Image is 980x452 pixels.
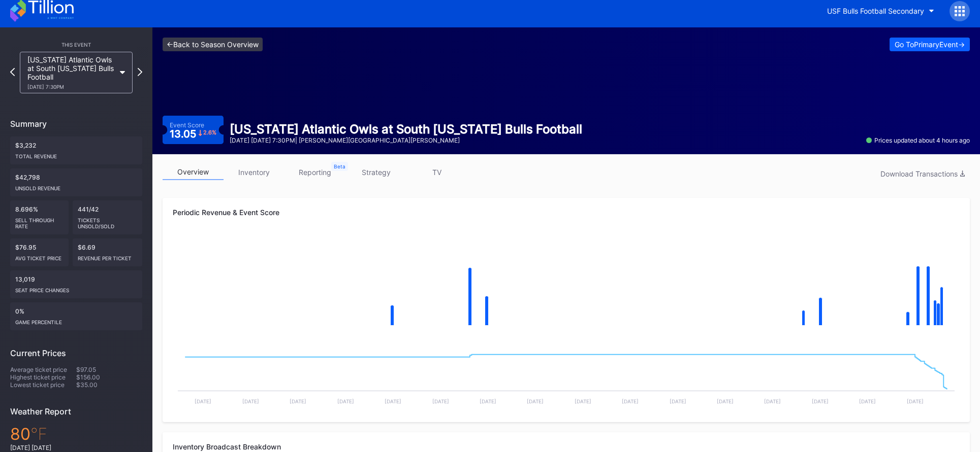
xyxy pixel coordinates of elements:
[78,213,138,229] div: Tickets Unsold/Sold
[76,381,142,389] div: $35.00
[866,136,970,144] div: Prices updated about 4 hours ago
[27,55,115,90] div: [US_STATE] Atlantic Owls at South [US_STATE] Bulls Football
[527,398,544,404] text: [DATE]
[10,348,142,358] div: Current Prices
[859,398,876,404] text: [DATE]
[15,283,137,293] div: seat price changes
[15,181,137,191] div: Unsold Revenue
[345,164,406,180] a: strategy
[10,168,142,196] div: $42,798
[170,129,216,139] div: 13.05
[242,398,259,404] text: [DATE]
[10,119,142,129] div: Summary
[76,373,142,381] div: $156.00
[203,130,216,135] div: 2.6 %
[195,398,211,404] text: [DATE]
[10,406,142,416] div: Weather Report
[284,164,345,180] a: reporting
[10,302,142,330] div: 0%
[385,398,401,404] text: [DATE]
[173,208,960,217] div: Periodic Revenue & Event Score
[10,136,142,164] div: $3,232
[827,7,924,15] div: USF Bulls Football Secondary
[10,270,142,298] div: 13,019
[406,164,467,180] a: TV
[10,373,76,381] div: Highest ticket price
[432,398,449,404] text: [DATE]
[15,315,137,325] div: Game percentile
[10,200,69,234] div: 8.696%
[10,366,76,373] div: Average ticket price
[890,38,970,51] button: Go ToPrimaryEvent->
[895,40,965,49] div: Go To Primary Event ->
[875,167,970,181] button: Download Transactions
[880,169,965,178] div: Download Transactions
[73,200,143,234] div: 441/42
[170,121,204,129] div: Event Score
[224,164,284,180] a: inventory
[173,336,960,412] svg: Chart title
[15,149,137,159] div: Total Revenue
[907,398,924,404] text: [DATE]
[163,38,263,51] a: <-Back to Season Overview
[480,398,496,404] text: [DATE]
[73,238,143,266] div: $6.69
[78,251,138,261] div: Revenue per ticket
[670,398,686,404] text: [DATE]
[15,213,64,229] div: Sell Through Rate
[819,2,942,20] button: USF Bulls Football Secondary
[622,398,639,404] text: [DATE]
[230,122,582,136] div: [US_STATE] Atlantic Owls at South [US_STATE] Bulls Football
[812,398,829,404] text: [DATE]
[764,398,781,404] text: [DATE]
[10,238,69,266] div: $76.95
[30,424,47,444] span: ℉
[10,381,76,389] div: Lowest ticket price
[337,398,354,404] text: [DATE]
[173,234,960,336] svg: Chart title
[10,424,142,444] div: 80
[76,366,142,373] div: $97.05
[15,251,64,261] div: Avg ticket price
[290,398,306,404] text: [DATE]
[163,164,224,180] a: overview
[230,136,582,144] div: [DATE] [DATE] 7:30PM | [PERSON_NAME][GEOGRAPHIC_DATA][PERSON_NAME]
[10,42,142,48] div: This Event
[575,398,591,404] text: [DATE]
[27,84,115,90] div: [DATE] 7:30PM
[717,398,734,404] text: [DATE]
[10,444,142,451] div: [DATE] [DATE]
[173,442,960,451] div: Inventory Broadcast Breakdown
